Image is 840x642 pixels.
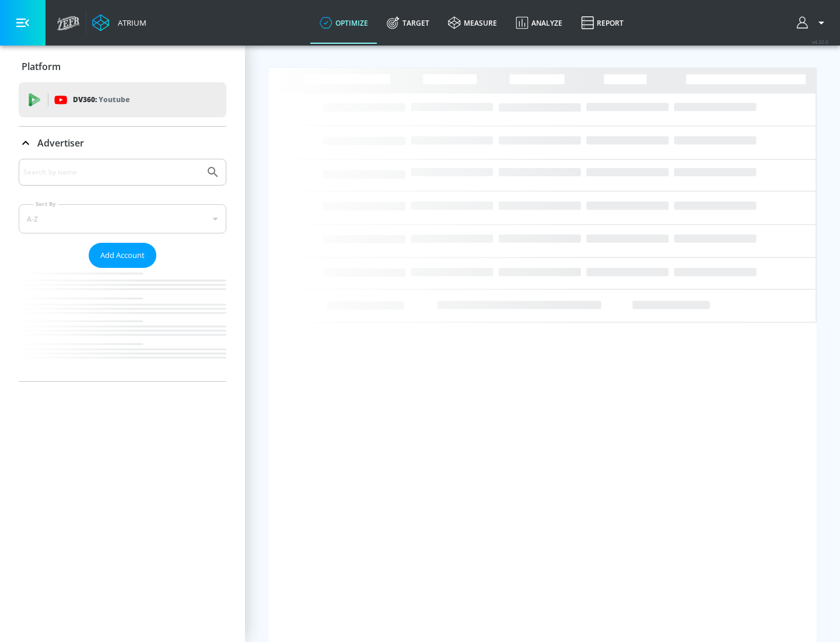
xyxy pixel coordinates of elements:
[19,50,226,83] div: Platform
[19,127,226,159] div: Advertiser
[22,60,61,73] p: Platform
[310,2,377,44] a: optimize
[572,2,633,44] a: Report
[92,14,146,32] a: Atrium
[37,137,84,149] p: Advertiser
[73,93,129,106] p: DV360:
[19,82,226,117] div: DV360: Youtube
[89,243,156,268] button: Add Account
[23,165,200,180] input: Search by name
[377,2,439,44] a: Target
[506,2,572,44] a: Analyze
[19,204,226,233] div: A-Z
[100,249,145,262] span: Add Account
[33,200,58,208] label: Sort By
[812,39,828,45] span: v 4.32.0
[19,159,226,381] div: Advertiser
[113,18,146,28] div: Atrium
[19,268,226,381] nav: list of Advertiser
[99,93,129,106] p: Youtube
[439,2,506,44] a: measure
